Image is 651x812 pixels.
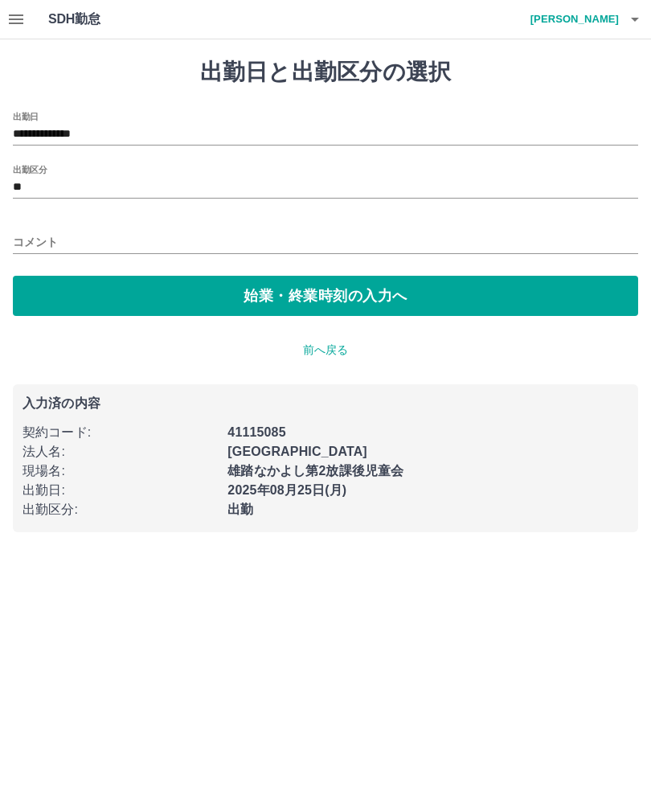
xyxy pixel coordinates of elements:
[13,163,47,175] label: 出勤区分
[227,445,367,458] b: [GEOGRAPHIC_DATA]
[23,500,218,519] p: 出勤区分 :
[23,461,218,481] p: 現場名 :
[13,59,638,86] h1: 出勤日と出勤区分の選択
[227,502,253,516] b: 出勤
[13,342,638,359] p: 前へ戻る
[23,397,628,410] p: 入力済の内容
[13,276,638,316] button: 始業・終業時刻の入力へ
[23,442,218,461] p: 法人名 :
[13,110,39,122] label: 出勤日
[23,481,218,500] p: 出勤日 :
[23,423,218,442] p: 契約コード :
[227,483,346,497] b: 2025年08月25日(月)
[227,425,285,439] b: 41115085
[227,464,403,478] b: 雄踏なかよし第2放課後児童会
